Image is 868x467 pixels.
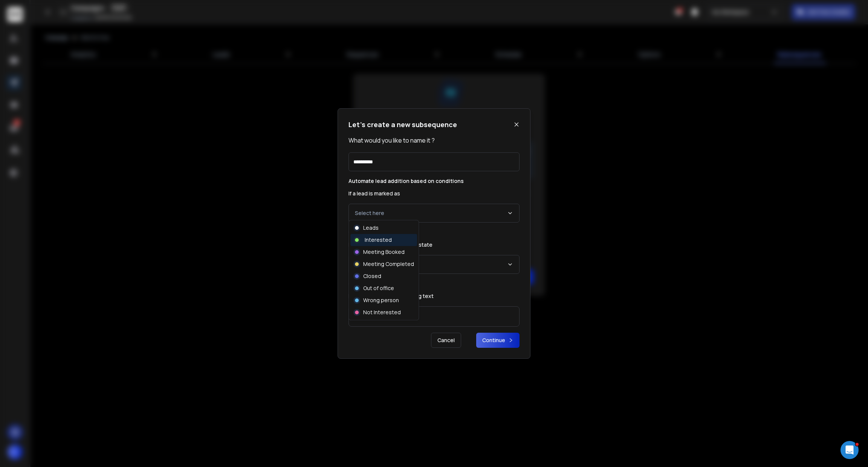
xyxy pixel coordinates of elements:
[348,191,520,196] label: If a lead is marked as
[348,177,520,185] h2: Automate lead addition based on conditions
[363,224,379,232] p: Leads
[363,284,394,292] p: Out of office
[348,242,520,247] label: If the lead is in the following state
[348,136,520,145] p: What would you like to name it ?
[363,309,401,316] p: Not Interested
[363,260,414,268] p: Meeting Completed
[355,209,384,217] p: Select here
[348,280,520,287] h2: OR
[363,248,405,256] p: Meeting Booked
[348,293,520,299] label: If reply contains the following text
[840,441,859,459] iframe: Intercom live chat
[363,296,399,304] p: Wrong person
[363,272,381,280] p: Closed
[353,236,392,244] div: Interested
[348,229,520,236] h2: OR
[348,119,457,130] h1: Let’s create a new subsequence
